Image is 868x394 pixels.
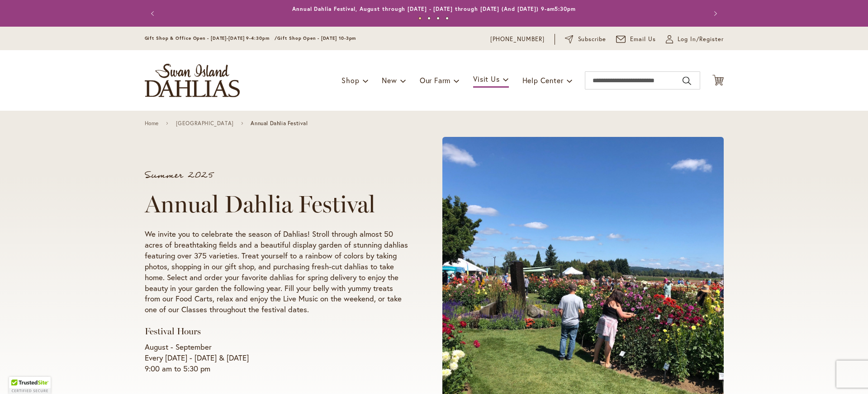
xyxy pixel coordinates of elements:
[666,35,724,44] a: Log In/Register
[382,75,397,85] span: New
[9,377,51,394] div: TrustedSite Certified
[277,35,356,41] span: Gift Shop Open - [DATE] 10-3pm
[251,120,308,127] span: Annual Dahlia Festival
[145,229,408,315] p: We invite you to celebrate the season of Dahlias! Stroll through almost 50 acres of breathtaking ...
[473,74,499,84] span: Visit Us
[145,5,163,23] button: Previous
[145,171,408,180] p: Summer 2025
[145,342,408,374] p: August - September Every [DATE] - [DATE] & [DATE] 9:00 am to 5:30 pm
[706,5,724,23] button: Next
[522,75,564,85] span: Help Center
[446,17,449,20] button: 4 of 4
[145,326,408,337] h3: Festival Hours
[578,35,607,44] span: Subscribe
[436,17,440,20] button: 3 of 4
[630,35,656,44] span: Email Us
[678,35,724,44] span: Log In/Register
[145,35,278,41] span: Gift Shop & Office Open - [DATE]-[DATE] 9-4:30pm /
[420,75,451,85] span: Our Farm
[490,35,545,44] a: [PHONE_NUMBER]
[145,64,240,97] a: store logo
[418,17,422,20] button: 1 of 4
[292,5,576,12] a: Annual Dahlia Festival, August through [DATE] - [DATE] through [DATE] (And [DATE]) 9-am5:30pm
[565,35,606,44] a: Subscribe
[342,75,359,85] span: Shop
[145,191,408,218] h1: Annual Dahlia Festival
[176,120,234,127] a: [GEOGRAPHIC_DATA]
[616,35,656,44] a: Email Us
[427,17,431,20] button: 2 of 4
[145,120,159,127] a: Home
